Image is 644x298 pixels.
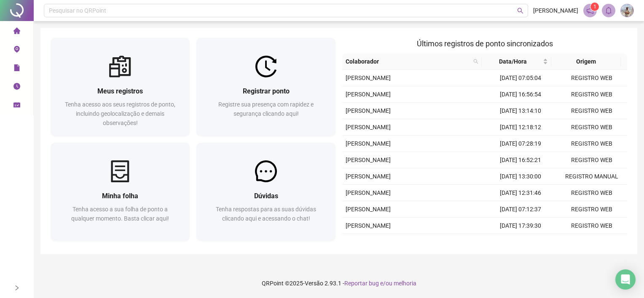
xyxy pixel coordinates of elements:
a: Meus registrosTenha acesso aos seus registros de ponto, incluindo geolocalização e demais observa... [51,38,190,136]
td: REGISTRO WEB [556,201,627,218]
span: [PERSON_NAME] [346,173,391,180]
td: [DATE] 13:14:10 [485,103,556,119]
td: [DATE] 07:12:37 [485,201,556,218]
td: [DATE] 16:52:21 [485,152,556,168]
span: [PERSON_NAME] [533,6,578,15]
td: REGISTRO WEB [556,234,627,250]
span: Tenha acesso a sua folha de ponto a qualquer momento. Basta clicar aqui! [71,206,169,222]
td: [DATE] 07:05:04 [485,70,556,86]
span: Tenha respostas para as suas dúvidas clicando aqui e acessando o chat! [216,206,316,222]
span: notification [586,7,594,14]
span: file [13,61,20,77]
td: [DATE] 12:18:12 [485,119,556,136]
span: bell [605,7,612,14]
span: Últimos registros de ponto sincronizados [417,39,553,48]
span: search [473,59,478,64]
span: Data/Hora [485,57,541,66]
td: REGISTRO WEB [556,103,627,119]
td: [DATE] 12:31:46 [485,185,556,201]
span: Registre sua presença com rapidez e segurança clicando aqui! [218,101,314,117]
span: search [517,8,523,14]
th: Origem [551,53,621,70]
span: [PERSON_NAME] [346,206,391,213]
span: Registrar ponto [243,87,290,95]
td: REGISTRO WEB [556,185,627,201]
span: environment [13,42,20,59]
a: Registrar pontoRegistre sua presença com rapidez e segurança clicando aqui! [196,38,335,136]
footer: QRPoint © 2025 - 2.93.1 - [34,269,644,298]
td: [DATE] 16:56:54 [485,86,556,103]
td: REGISTRO WEB [556,136,627,152]
td: REGISTRO WEB [556,86,627,103]
td: [DATE] 07:28:19 [485,136,556,152]
td: REGISTRO MANUAL [556,168,627,185]
span: [PERSON_NAME] [346,107,391,114]
th: Data/Hora [482,53,551,70]
span: 1 [593,4,596,10]
span: [PERSON_NAME] [346,74,391,81]
div: Open Intercom Messenger [615,269,636,290]
span: [PERSON_NAME] [346,157,391,163]
span: Versão [305,280,323,287]
span: [PERSON_NAME] [346,140,391,147]
td: REGISTRO WEB [556,70,627,86]
td: REGISTRO WEB [556,152,627,168]
span: schedule [13,98,20,114]
span: Minha folha [102,192,138,200]
span: Colaborador [346,57,470,66]
span: Dúvidas [254,192,278,200]
span: Reportar bug e/ou melhoria [344,280,416,287]
span: home [13,24,20,40]
td: [DATE] 13:30:00 [485,168,556,185]
span: search [472,55,480,68]
span: [PERSON_NAME] [346,91,391,98]
td: [DATE] 17:39:30 [485,218,556,234]
span: Tenha acesso aos seus registros de ponto, incluindo geolocalização e demais observações! [65,101,175,126]
span: [PERSON_NAME] [346,189,391,196]
td: REGISTRO WEB [556,119,627,136]
img: 84068 [621,4,633,17]
a: DúvidasTenha respostas para as suas dúvidas clicando aqui e acessando o chat! [196,143,335,241]
span: Meus registros [97,87,143,95]
span: right [14,285,20,291]
span: clock-circle [13,79,20,96]
sup: 1 [590,3,599,11]
span: [PERSON_NAME] [346,124,391,130]
td: [DATE] 13:47:04 [485,234,556,250]
td: REGISTRO WEB [556,218,627,234]
span: [PERSON_NAME] [346,222,391,229]
a: Minha folhaTenha acesso a sua folha de ponto a qualquer momento. Basta clicar aqui! [51,143,190,241]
